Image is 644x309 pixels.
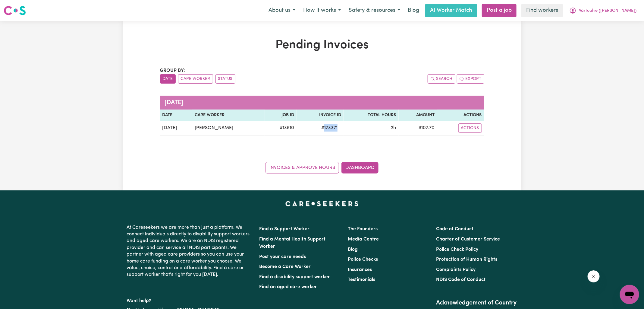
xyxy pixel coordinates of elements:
[160,74,176,84] button: sort invoices by date
[579,8,636,14] span: Vartouhie ([PERSON_NAME])
[160,68,185,73] span: Group by:
[391,126,396,130] span: 2 hours
[259,237,326,249] a: Find a Mental Health Support Worker
[127,222,252,281] p: At Careseekers we are more than just a platform. We connect individuals directly to disability su...
[399,110,437,121] th: Amount
[345,4,404,17] button: Safety & resources
[482,4,517,17] a: Post a job
[318,124,341,132] span: # 173371
[265,4,299,17] button: About us
[192,121,264,135] td: [PERSON_NAME]
[428,74,455,84] button: Search
[348,247,358,252] a: Blog
[4,4,26,18] a: Careseekers logo
[341,162,379,174] a: Dashboard
[127,295,252,304] p: Want help?
[436,277,485,282] a: NDIS Code of Conduct
[348,227,378,231] a: The Founders
[285,201,359,206] a: Careseekers home page
[259,275,330,279] a: Find a disability support worker
[521,4,563,17] a: Find workers
[4,4,36,9] span: Need any help?
[565,4,640,17] button: My Account
[458,123,482,133] button: Actions
[436,267,476,272] a: Complaints Policy
[160,110,193,121] th: Date
[215,74,235,84] button: sort invoices by paid status
[4,5,26,16] img: Careseekers logo
[436,247,478,252] a: Police Check Policy
[588,270,600,282] iframe: Close message
[425,4,477,17] a: AI Worker Match
[259,227,310,231] a: Find a Support Worker
[265,162,339,174] a: Invoices & Approve Hours
[348,257,378,262] a: Police Checks
[259,254,306,259] a: Post your care needs
[436,299,517,307] h2: Acknowledgement of Country
[265,110,297,121] th: Job ID
[436,227,473,231] a: Code of Conduct
[160,96,484,110] caption: [DATE]
[265,121,297,135] td: # 13810
[160,121,193,135] td: [DATE]
[404,4,423,17] a: Blog
[178,74,213,84] button: sort invoices by care worker
[344,110,399,121] th: Total Hours
[348,237,379,242] a: Media Centre
[436,237,500,242] a: Charter of Customer Service
[348,267,372,272] a: Insurances
[457,74,484,84] button: Export
[436,257,497,262] a: Protection of Human Rights
[348,277,375,282] a: Testimonials
[437,110,484,121] th: Actions
[192,110,264,121] th: Care Worker
[620,285,639,304] iframe: Button to launch messaging window
[297,110,344,121] th: Invoice ID
[259,264,311,269] a: Become a Care Worker
[259,285,317,289] a: Find an aged care worker
[160,38,484,53] h1: Pending Invoices
[399,121,437,135] td: $ 107.70
[299,4,345,17] button: How it works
